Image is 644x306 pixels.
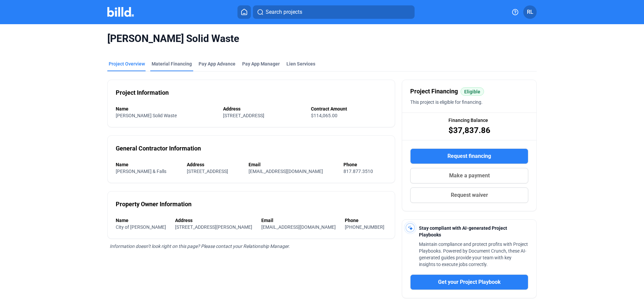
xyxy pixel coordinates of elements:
[410,87,458,96] span: Project Financing
[116,169,166,174] span: [PERSON_NAME] & Falls
[410,274,528,290] button: Get your Project Playbook
[223,105,304,112] div: Address
[410,187,528,203] button: Request waiver
[249,169,323,174] span: [EMAIL_ADDRESS][DOMAIN_NAME]
[116,161,180,168] div: Name
[116,88,169,97] div: Project Information
[187,169,228,174] span: [STREET_ADDRESS]
[451,191,488,199] span: Request waiver
[286,60,315,67] div: Lien Services
[527,8,533,16] span: RL
[410,168,528,183] button: Make a payment
[116,144,201,153] div: General Contractor Information
[152,60,192,67] div: Material Financing
[110,244,290,249] span: Information doesn’t look right on this page? Please contact your Relationship Manager.
[419,242,528,267] span: Maintain compliance and protect profits with Project Playbooks. Powered by Document Crunch, these...
[461,87,484,96] mat-chip: Eligible
[116,217,168,224] div: Name
[343,161,387,168] div: Phone
[107,32,537,45] span: [PERSON_NAME] Solid Waste
[419,225,507,237] span: Stay compliant with AI-generated Project Playbooks
[187,161,242,168] div: Address
[261,217,338,224] div: Email
[249,161,337,168] div: Email
[266,8,302,16] span: Search projects
[343,169,373,174] span: 817.877.3510
[116,200,192,209] div: Property Owner Information
[438,278,501,286] span: Get your Project Playbook
[116,224,166,230] span: City of [PERSON_NAME]
[311,113,337,118] span: $114,065.00
[261,224,336,230] span: [EMAIL_ADDRESS][DOMAIN_NAME]
[223,113,264,118] span: [STREET_ADDRESS]
[448,125,490,136] span: $37,837.86
[175,224,252,230] span: [STREET_ADDRESS][PERSON_NAME]
[109,60,145,67] div: Project Overview
[116,105,216,112] div: Name
[107,7,134,17] img: Billd Company Logo
[523,5,537,19] button: RL
[448,117,488,124] span: Financing Balance
[447,152,491,160] span: Request financing
[116,113,177,118] span: [PERSON_NAME] Solid Waste
[345,217,387,224] div: Phone
[410,148,528,164] button: Request financing
[253,5,415,19] button: Search projects
[199,60,235,67] div: Pay App Advance
[175,217,255,224] div: Address
[410,99,483,105] span: This project is eligible for financing.
[345,224,384,230] span: [PHONE_NUMBER]
[242,60,280,67] span: Pay App Manager
[311,105,387,112] div: Contract Amount
[449,172,490,180] span: Make a payment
